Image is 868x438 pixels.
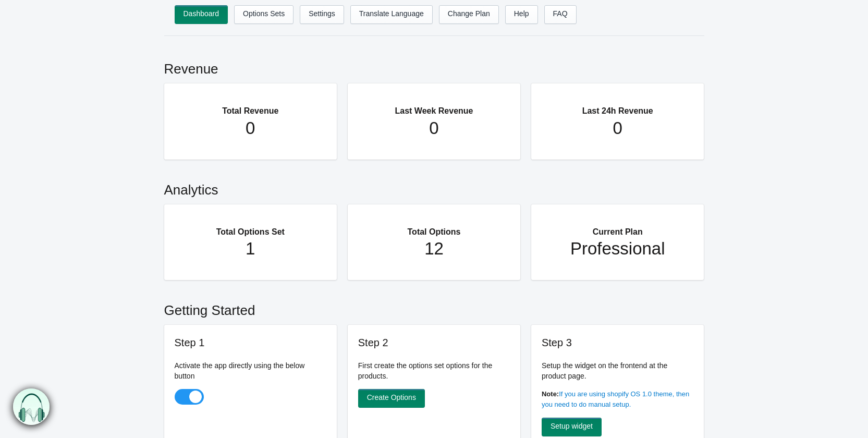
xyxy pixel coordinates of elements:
a: Dashboard [175,5,228,24]
img: bxm.png [13,388,50,425]
p: First create the options set options for the products. [358,360,510,381]
h1: Professional [552,238,683,259]
h2: Total Options [369,215,500,239]
p: Setup the widget on the frontend at the product page. [542,360,694,381]
a: Help [505,5,538,24]
a: Create Options [358,389,425,408]
h1: 1 [185,238,316,259]
h1: 12 [369,238,500,259]
h1: 0 [369,118,500,139]
h3: Step 3 [542,335,694,350]
a: Setup widget [542,418,602,436]
h1: 0 [552,118,683,139]
h2: Analytics [164,170,704,204]
a: If you are using shopify OS 1.0 theme, then you need to do manual setup. [542,390,689,408]
h2: Total Revenue [185,94,316,118]
a: FAQ [544,5,577,24]
h3: Step 1 [175,335,327,350]
h1: 0 [185,118,316,139]
h2: Total Options Set [185,215,316,239]
h2: Last Week Revenue [369,94,500,118]
a: Translate Language [350,5,433,24]
h2: Revenue [164,49,704,83]
a: Options Sets [234,5,294,24]
h2: Last 24h Revenue [552,94,683,118]
a: Settings [300,5,344,24]
p: Activate the app directly using the below button [175,360,327,381]
b: Note: [542,390,559,398]
h2: Getting Started [164,290,704,325]
h2: Current Plan [552,215,683,239]
h3: Step 2 [358,335,510,350]
a: Change Plan [439,5,499,24]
